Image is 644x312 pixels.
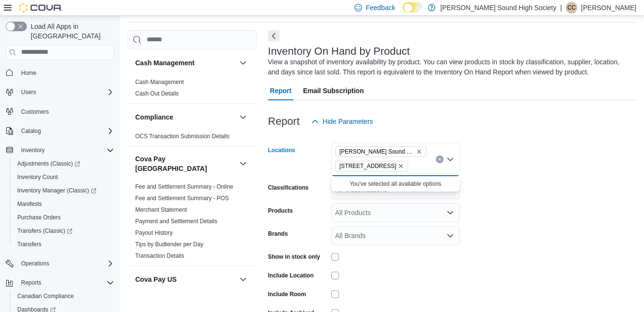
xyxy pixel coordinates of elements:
[323,117,373,126] span: Hide Parameters
[135,252,184,260] span: Transaction Details
[17,67,114,79] span: Home
[21,88,36,96] span: Users
[268,253,320,261] label: Show in stock only
[237,274,249,285] button: Cova Pay US
[335,161,409,171] span: 910 2nd Avenue East
[10,157,118,170] a: Adjustments (Classic)
[237,158,249,169] button: Cova Pay [GEOGRAPHIC_DATA]
[10,289,118,303] button: Canadian Compliance
[135,206,187,213] a: Merchant Statement
[10,184,118,197] a: Inventory Manager (Classic)
[237,111,249,123] button: Compliance
[268,146,295,154] label: Locations
[135,133,230,140] a: OCS Transaction Submission Details
[10,211,118,224] button: Purchase Orders
[21,108,49,116] span: Customers
[2,257,118,270] button: Operations
[135,229,173,236] a: Payout History
[128,76,257,103] div: Cash Management
[335,146,426,157] span: Owen Sound High Society
[581,2,636,13] p: [PERSON_NAME]
[268,290,306,298] label: Include Room
[268,230,288,238] label: Brands
[17,227,72,235] span: Transfers (Classic)
[21,127,41,135] span: Catalog
[17,144,48,156] button: Inventory
[135,183,234,190] a: Fee and Settlement Summary - Online
[135,90,179,97] span: Cash Out Details
[135,240,203,248] span: Tips by Budtender per Day
[13,225,114,237] span: Transfers (Classic)
[17,125,45,137] button: Catalog
[135,275,235,284] button: Cova Pay US
[135,78,184,86] span: Cash Management
[13,225,76,237] a: Transfers (Classic)
[13,171,62,183] a: Inventory Count
[135,218,217,225] a: Payment and Settlement Details
[307,112,377,131] button: Hide Parameters
[17,106,53,118] a: Customers
[436,156,444,163] button: Clear input
[2,105,118,119] button: Customers
[17,106,114,118] span: Customers
[13,185,100,196] a: Inventory Manager (Classic)
[17,67,40,79] a: Home
[135,241,203,248] a: Tips by Budtender per Day
[135,154,235,173] button: Cova Pay [GEOGRAPHIC_DATA]
[135,79,184,85] a: Cash Management
[268,272,314,279] label: Include Location
[17,86,114,98] span: Users
[13,158,84,169] a: Adjustments (Classic)
[268,184,309,192] label: Classifications
[446,232,454,240] button: Open list of options
[268,207,293,215] label: Products
[27,22,114,41] span: Load All Apps in [GEOGRAPHIC_DATA]
[566,2,577,13] div: Cristina Colucci
[303,81,364,100] span: Email Subscription
[340,147,414,156] span: [PERSON_NAME] Sound High Society
[135,275,176,284] h3: Cova Pay US
[268,116,300,127] h3: Report
[398,163,404,169] button: Remove 910 2nd Avenue East from selection in this group
[10,224,118,238] a: Transfers (Classic)
[10,238,118,251] button: Transfers
[21,146,45,154] span: Inventory
[13,158,114,169] span: Adjustments (Classic)
[135,195,229,202] a: Fee and Settlement Summary - POS
[2,124,118,138] button: Catalog
[2,66,118,80] button: Home
[17,214,61,221] span: Purchase Orders
[17,258,53,269] button: Operations
[21,69,36,77] span: Home
[340,161,397,171] span: [STREET_ADDRESS]
[135,252,184,259] a: Transaction Details
[135,58,195,68] h3: Cash Management
[135,229,173,237] span: Payout History
[17,187,96,194] span: Inventory Manager (Classic)
[335,180,456,188] p: You've selected all available options
[440,2,556,13] p: [PERSON_NAME] Sound High Society
[17,125,114,137] span: Catalog
[135,194,229,202] span: Fee and Settlement Summary - POS
[2,144,118,157] button: Inventory
[128,131,257,146] div: Compliance
[17,200,42,208] span: Manifests
[268,57,632,77] div: View a snapshot of inventory availability by product. You can view products in stock by classific...
[2,85,118,99] button: Users
[13,198,114,210] span: Manifests
[13,290,114,302] span: Canadian Compliance
[21,260,49,267] span: Operations
[560,2,562,13] p: |
[13,212,65,223] a: Purchase Orders
[17,277,114,288] span: Reports
[10,197,118,211] button: Manifests
[21,279,41,287] span: Reports
[237,57,249,69] button: Cash Management
[13,290,78,302] a: Canadian Compliance
[366,3,395,12] span: Feedback
[17,240,41,248] span: Transfers
[135,183,234,191] span: Fee and Settlement Summary - Online
[135,112,173,122] h3: Compliance
[17,173,58,181] span: Inventory Count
